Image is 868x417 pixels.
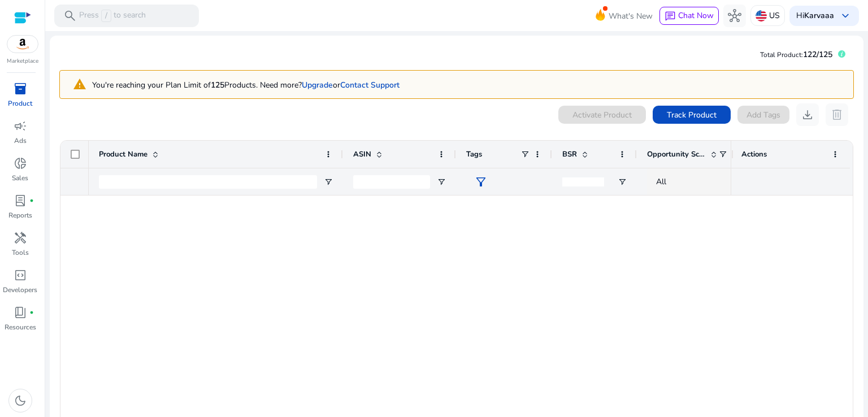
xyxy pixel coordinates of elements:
[324,177,333,186] button: Open Filter Menu
[437,177,446,186] button: Open Filter Menu
[723,5,746,27] button: hub
[353,175,430,189] input: ASIN Filter Input
[796,12,834,20] p: Hi
[609,6,653,26] span: What's New
[756,10,767,21] img: us.svg
[5,322,36,332] p: Resources
[8,210,32,220] p: Reports
[466,149,482,159] span: Tags
[760,50,803,59] span: Total Product:
[618,177,627,186] button: Open Filter Menu
[14,231,27,245] span: handyman
[562,149,577,159] span: BSR
[14,268,27,282] span: code_blocks
[803,49,832,60] span: 122/125
[659,7,719,25] button: chatChat Now
[3,285,37,295] p: Developers
[656,176,666,187] span: All
[665,11,676,22] span: chat
[302,80,333,90] a: Upgrade
[14,136,27,146] p: Ads
[92,79,400,91] p: You're reaching your Plan Limit of Products. Need more?
[796,103,819,126] button: download
[14,119,27,133] span: campaign
[678,10,714,21] span: Chat Now
[340,80,400,90] a: Contact Support
[8,98,32,108] p: Product
[14,82,27,95] span: inventory_2
[667,109,717,121] span: Track Product
[839,9,852,23] span: keyboard_arrow_down
[12,173,28,183] p: Sales
[29,198,34,203] span: fiber_manual_record
[7,36,38,53] img: amazon.svg
[99,149,147,159] span: Product Name
[211,80,224,90] b: 125
[14,157,27,170] span: donut_small
[14,306,27,319] span: book_4
[801,108,814,121] span: download
[741,149,767,159] span: Actions
[14,194,27,207] span: lab_profile
[14,394,27,407] span: dark_mode
[63,9,77,23] span: search
[64,75,92,94] mat-icon: warning
[804,10,834,21] b: Karvaaa
[12,247,29,258] p: Tools
[353,149,371,159] span: ASIN
[647,149,706,159] span: Opportunity Score
[769,6,780,25] p: US
[99,175,317,189] input: Product Name Filter Input
[101,10,111,22] span: /
[474,175,488,189] span: filter_alt
[653,106,731,124] button: Track Product
[29,310,34,315] span: fiber_manual_record
[302,80,340,90] span: or
[7,57,38,66] p: Marketplace
[79,10,146,22] p: Press to search
[728,9,741,23] span: hub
